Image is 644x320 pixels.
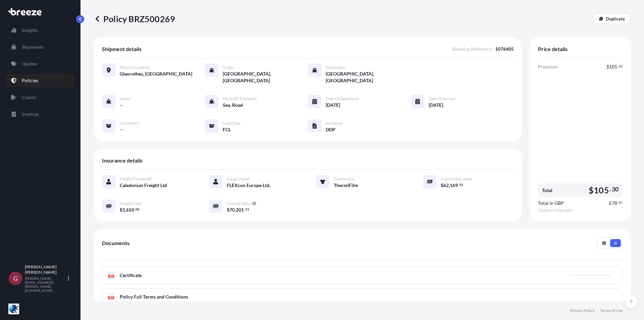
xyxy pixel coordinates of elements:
[6,91,75,104] a: Claims
[223,71,308,84] span: [GEOGRAPHIC_DATA], [GEOGRAPHIC_DATA]
[229,208,235,212] span: 70
[244,208,245,211] span: .
[223,126,231,133] span: FCL
[618,65,618,67] span: .
[223,65,234,70] span: Origin
[593,13,631,24] a: Duplicate
[102,240,129,246] span: Documents
[429,96,455,101] span: Date of Arrival
[538,200,564,207] span: Total in GBP
[227,201,251,206] span: Insured Value
[245,208,249,211] span: 51
[449,183,450,188] span: ,
[609,201,612,205] span: £
[120,65,149,70] span: Place of Loading
[120,208,122,212] span: $
[538,63,557,70] span: Premium
[102,46,142,52] span: Shipment details
[326,126,335,133] span: DDP
[606,64,609,69] span: $
[120,71,192,77] span: Glenrothes, [GEOGRAPHIC_DATA]
[135,208,135,211] span: .
[612,201,617,205] span: 78
[102,157,143,164] span: Insurance details
[120,201,141,206] span: Freight Cost
[120,182,167,189] span: Caledonian Freight Ltd
[227,176,251,182] span: Cargo Owner
[618,201,618,204] span: .
[458,184,459,186] span: .
[120,176,152,182] span: Freight Forwarder
[120,272,142,279] span: Certificate
[227,182,270,189] span: FLEXcon Europe Ltd.
[6,74,75,87] a: Policies
[450,183,458,188] span: 169
[326,102,340,108] span: [DATE]
[429,102,443,108] span: [DATE]
[102,288,623,306] a: PDFPolicy Full Terms and Conditions
[22,111,39,118] p: Invoices
[120,96,130,101] span: Vessel
[495,46,514,52] span: 1076405
[334,182,358,189] span: ThermlFilm
[25,264,66,275] p: [PERSON_NAME] [PERSON_NAME]
[22,94,36,101] p: Claims
[542,187,552,194] span: Total
[6,107,75,121] a: Invoices
[452,46,493,52] span: Booking Reference :
[120,121,139,126] span: Containers
[610,187,611,191] span: .
[120,126,124,133] span: —
[120,293,188,300] span: Policy Full Terms and Conditions
[235,208,236,212] span: ,
[236,208,244,212] span: 201
[25,276,66,292] p: [PERSON_NAME][EMAIL_ADDRESS][PERSON_NAME][DOMAIN_NAME]
[594,186,609,194] span: 105
[122,208,125,212] span: 1
[538,46,568,52] span: Price details
[570,308,595,313] a: Privacy Policy
[326,121,342,126] span: Incoterm
[619,65,623,67] span: 30
[22,44,44,50] p: Shipments
[6,57,75,71] a: Quotes
[326,65,346,70] span: Destination
[126,208,134,212] span: 650
[609,64,617,69] span: 105
[334,176,355,182] span: Commodity
[223,96,257,101] span: Mode of Transport
[109,275,113,277] text: PDF
[136,208,140,211] span: 00
[120,102,124,108] span: —
[109,296,113,299] text: PDF
[589,186,594,194] span: $
[227,208,229,212] span: $
[326,71,411,84] span: [GEOGRAPHIC_DATA], [GEOGRAPHIC_DATA]
[443,183,449,188] span: 62
[8,304,19,314] img: organization-logo
[22,27,38,34] p: Insights
[22,77,38,84] p: Policies
[441,183,443,188] span: $
[94,13,175,24] p: Policy BRZ500269
[223,121,240,126] span: Load Type
[538,208,623,213] span: 1 USD = 0.7450 GBP
[13,275,18,282] span: G
[600,308,623,313] a: Terms of Use
[22,60,37,67] p: Quotes
[223,102,243,108] span: Sea, Road
[619,201,623,204] span: 45
[6,40,75,54] a: Shipments
[6,24,75,37] a: Insights
[326,96,359,101] span: Date of Departure
[606,15,625,22] p: Duplicate
[612,187,619,191] span: 30
[459,184,463,186] span: 55
[441,176,472,182] span: Commodity Value
[125,208,126,212] span: ,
